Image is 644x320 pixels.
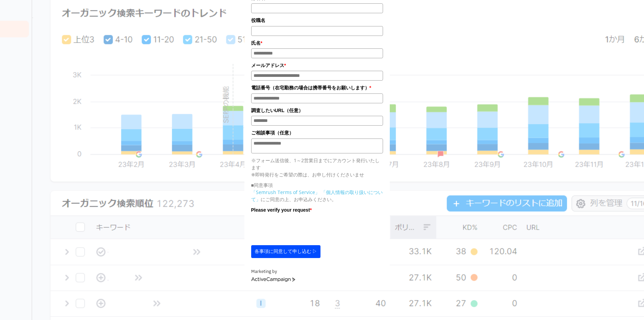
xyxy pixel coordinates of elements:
[251,215,354,242] iframe: reCAPTCHA
[251,189,383,202] a: 「個人情報の取り扱いについて」
[251,189,383,203] p: にご同意の上、お申込みください。
[251,206,383,214] label: Please verify your request
[251,129,383,136] label: ご相談事項（任意）
[251,182,383,189] p: ■同意事項
[584,294,637,313] iframe: Help widget launcher
[251,245,321,258] button: 各事項に同意して申し込む ▷
[251,189,320,195] a: 「Semrush Terms of Service」
[251,62,383,69] label: メールアドレス
[251,39,383,47] label: 氏名
[251,268,383,275] div: Marketing by
[251,84,383,91] label: 電話番号（在宅勤務の場合は携帯番号をお願いします）
[251,107,383,114] label: 調査したいURL（任意）
[251,17,383,24] label: 役職名
[251,157,383,178] p: ※フォーム送信後、1～2営業日までにアカウント発行いたします ※即時発行をご希望の際は、お申し付けくださいませ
